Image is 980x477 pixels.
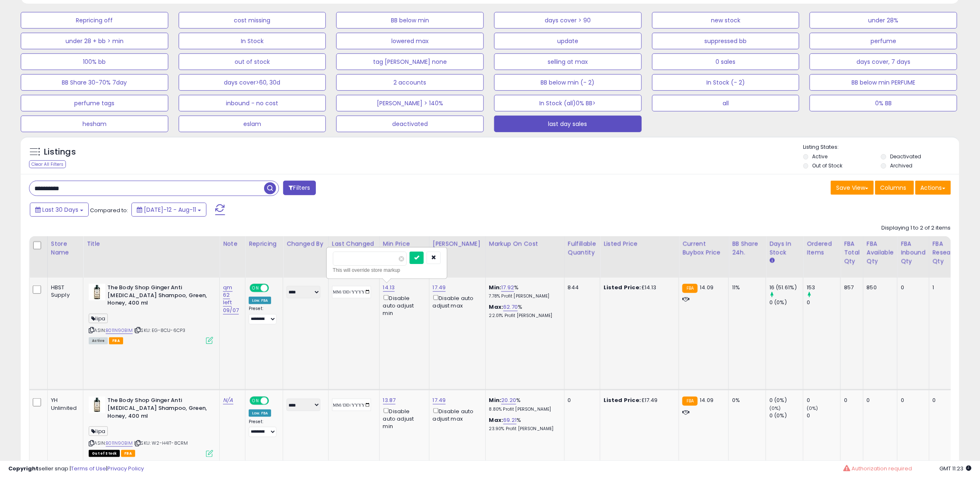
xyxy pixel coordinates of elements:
div: Days In Stock [769,240,800,257]
button: lowered max [336,33,484,49]
div: 0 (0%) [769,397,803,404]
span: All listings that are currently out of stock and unavailable for purchase on Amazon [89,450,120,457]
button: days cover, 7 days [810,53,957,70]
b: Min: [489,396,502,404]
a: 17.49 [433,283,446,292]
div: YH Unlimited [51,397,77,412]
button: Actions [915,181,951,195]
button: cost missing [179,12,326,29]
b: The Body Shop Ginger Anti [MEDICAL_DATA] Shampoo, Green, Honey, 400 ml [107,397,208,422]
div: 0 [901,284,923,291]
div: Min Price [383,240,426,248]
div: 844 [568,284,594,291]
p: 8.80% Profit [PERSON_NAME] [489,407,558,412]
p: Listing States: [803,143,960,151]
div: Low. FBA [249,409,271,417]
div: £14.13 [604,284,672,291]
button: [DATE]-12 - Aug-11 [131,203,206,217]
label: Out of Stock [813,162,843,169]
button: eslam [179,116,326,132]
div: 0 [867,397,891,404]
div: Title [87,240,216,248]
button: In Stock (- 2) [652,74,800,91]
button: Columns [875,181,914,195]
div: 0 [807,299,840,306]
div: 153 [807,284,840,291]
b: Listed Price: [604,283,641,291]
img: 41Qm-TJ51nL._SL40_.jpg [89,284,105,300]
button: Filters [283,181,315,195]
a: 14.13 [383,283,395,292]
div: seller snap | | [8,465,144,473]
button: 100% bb [21,53,168,70]
div: 0 (0%) [769,412,803,419]
label: Deactivated [890,153,921,160]
div: Repricing [249,240,279,248]
span: FBA [109,337,123,344]
div: 16 (51.61%) [769,284,803,291]
div: This will override store markup [333,266,441,274]
div: 0 [807,397,840,404]
div: Fulfillable Quantity [568,240,597,257]
span: 14.09 [700,283,713,291]
span: All listings currently available for purchase on Amazon [89,337,108,344]
span: lipa [89,426,108,436]
a: 17.49 [433,396,446,404]
div: Disable auto adjust min [383,407,423,430]
div: [PERSON_NAME] [433,240,482,248]
div: Ordered Items [807,240,837,257]
button: new stock [652,12,800,29]
div: FBA Available Qty [867,240,894,266]
button: days cover > 90 [494,12,642,29]
div: FBA Researching Qty [933,240,970,266]
button: In Stock (all)0% BB> [494,95,642,111]
span: Last 30 Days [42,206,78,214]
div: 0 [844,397,857,404]
span: 14.09 [700,396,713,404]
button: out of stock [179,53,326,70]
div: Low. FBA [249,297,271,304]
b: Listed Price: [604,396,641,404]
button: 0 sales [652,53,800,70]
strong: Copyright [8,465,39,472]
div: BB Share 24h. [732,240,762,257]
button: 0% BB [810,95,957,111]
div: % [489,303,558,319]
button: suppressed bb [652,33,800,49]
div: % [489,416,558,432]
a: 62.70 [503,303,518,311]
p: 23.90% Profit [PERSON_NAME] [489,426,558,432]
div: Changed by [286,240,325,248]
div: Preset: [249,419,277,438]
div: 850 [867,284,891,291]
div: 0 [901,397,923,404]
button: perfume [810,33,957,49]
button: days cover>60, 30d [179,74,326,91]
div: Disable auto adjust min [383,293,423,317]
button: update [494,33,642,49]
small: Days In Stock. [769,257,774,264]
span: Columns [881,184,907,192]
img: 41Qm-TJ51nL._SL40_.jpg [89,397,105,413]
button: under 28 + bb > min [21,33,168,49]
a: B011N90BIM [106,327,133,334]
b: Min: [489,283,502,291]
label: Active [813,153,828,160]
span: OFF [268,285,281,292]
span: FBA [121,450,135,457]
div: Note [223,240,242,248]
a: Terms of Use [71,465,106,472]
div: 0 [807,412,840,419]
div: 1 [933,284,967,291]
label: Archived [890,162,912,169]
th: CSV column name: cust_attr_1_Last Changed [328,236,379,278]
button: Repricing off [21,12,168,29]
button: under 28% [810,12,957,29]
span: | SKU: W2-H4IT-8CRM [134,440,188,446]
span: OFF [268,397,281,404]
a: 13.87 [383,396,396,404]
div: Displaying 1 to 2 of 2 items [882,224,951,232]
button: Save View [831,181,874,195]
small: FBA [682,397,698,406]
th: CSV column name: cust_attr_2_Changed by [283,236,329,278]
